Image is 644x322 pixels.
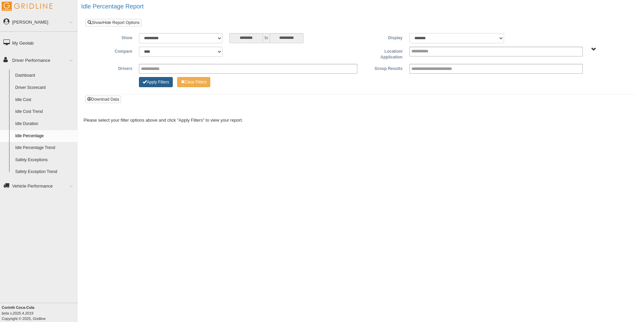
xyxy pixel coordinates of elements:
label: Group Results [361,64,406,72]
a: Idle Cost Trend [12,106,78,118]
i: beta v.2025.4.2019 [2,311,33,315]
button: Change Filter Options [177,77,211,87]
button: Change Filter Options [139,77,173,87]
a: Idle Percentage Trend [12,142,78,154]
img: Gridline [2,2,52,11]
a: Safety Exceptions [12,154,78,166]
a: Driver Scorecard [12,82,78,94]
div: Copyright © 2025, Gridline [2,305,78,321]
a: Idle Cost [12,94,78,106]
a: Dashboard [12,70,78,82]
span: to [263,33,270,43]
button: Download Data [85,96,121,103]
label: Location/ Application [361,47,406,60]
a: Idle Percentage [12,130,78,142]
label: Show [91,33,136,41]
label: Compare [91,47,136,55]
h2: Idle Percentage Report [81,3,644,10]
a: Show/Hide Report Options [86,19,142,26]
a: Idle Duration [12,118,78,130]
label: Drivers [91,64,136,72]
b: Corinth Coca-Cola [2,305,34,309]
span: Please select your filter options above and click "Apply Filters" to view your report. [84,118,243,123]
a: Safety Exception Trend [12,166,78,178]
label: Display [361,33,406,41]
